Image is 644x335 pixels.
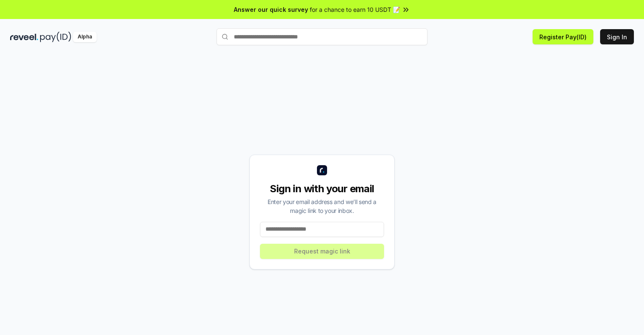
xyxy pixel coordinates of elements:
span: for a chance to earn 10 USDT 📝 [310,5,400,14]
img: reveel_dark [10,32,38,42]
button: Sign In [600,29,634,44]
div: Enter your email address and we’ll send a magic link to your inbox. [260,197,384,215]
div: Alpha [73,32,97,42]
button: Register Pay(ID) [533,29,593,44]
img: logo_small [317,165,327,175]
span: Answer our quick survey [234,5,308,14]
div: Sign in with your email [260,182,384,196]
img: pay_id [40,32,71,42]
